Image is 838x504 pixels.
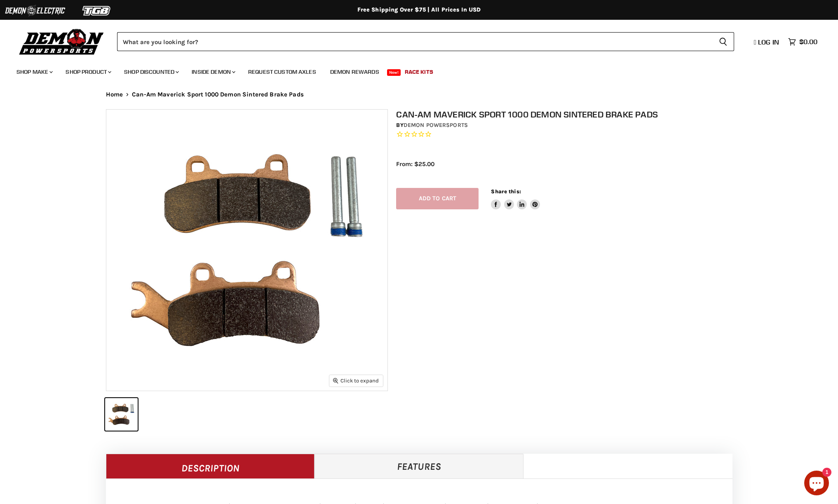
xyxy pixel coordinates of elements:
input: Search [117,32,712,51]
img: Can-Am Maverick Sport 1000 Demon Sintered Brake Pads [106,110,387,391]
img: TGB Logo 2 [66,3,128,19]
inbox-online-store-chat: Shopify online store chat [802,471,831,497]
h1: Can-Am Maverick Sport 1000 Demon Sintered Brake Pads [396,109,741,120]
a: $0.00 [784,36,822,48]
span: Rated 0.0 out of 5 stars 0 reviews [396,130,741,139]
span: Click to expand [333,377,379,384]
a: Shop Make [10,63,58,80]
span: Can-Am Maverick Sport 1000 Demon Sintered Brake Pads [132,91,304,98]
form: Product [117,32,734,51]
button: Can-Am Maverick Sport 1000 Demon Sintered Brake Pads thumbnail [105,398,138,431]
span: From: $25.00 [396,160,434,168]
a: Home [106,91,123,98]
aside: Share this: [491,188,540,210]
ul: Main menu [10,60,815,80]
button: Click to expand [329,375,383,386]
a: Demon Powersports [404,122,468,129]
span: $0.00 [799,38,817,46]
button: Search [712,32,734,51]
a: Inside Demon [185,63,240,80]
a: Log in [750,38,784,46]
img: Demon Powersports [16,27,107,56]
a: Request Custom Axles [242,63,322,80]
a: Description [106,454,315,478]
div: Free Shipping Over $75 | All Prices In USD [89,6,749,14]
a: Shop Product [59,63,116,80]
a: Demon Rewards [324,63,385,80]
nav: Breadcrumbs [89,91,749,98]
a: Shop Discounted [118,63,184,80]
span: Share this: [491,188,521,195]
a: Features [315,454,523,478]
img: Demon Electric Logo 2 [4,3,66,19]
span: Log in [758,38,779,46]
span: New! [387,69,401,76]
a: Race Kits [399,63,439,80]
div: by [396,121,741,130]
